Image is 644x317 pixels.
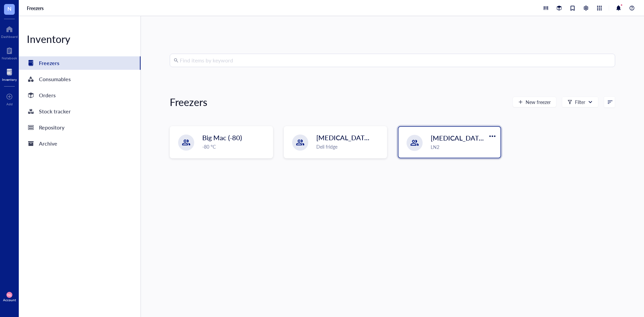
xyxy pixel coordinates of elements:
[7,293,12,297] span: NL
[170,95,207,109] div: Freezers
[6,102,13,106] div: Add
[431,133,507,143] span: [MEDICAL_DATA] Dewer
[2,67,17,82] a: Inventory
[2,56,17,60] div: Notebook
[19,105,141,118] a: Stock tracker
[1,35,18,39] div: Dashboard
[526,99,551,105] span: New freezer
[19,89,141,102] a: Orders
[27,5,45,11] a: Freezers
[19,56,141,70] a: Freezers
[7,4,11,13] span: N
[3,298,16,302] div: Account
[39,91,56,100] div: Orders
[202,133,242,142] span: Big Mac (-80)
[316,143,383,150] div: Deli fridge
[39,123,64,132] div: Repository
[39,58,59,68] div: Freezers
[2,77,17,82] div: Inventory
[19,72,141,86] a: Consumables
[431,143,496,151] div: LN2
[513,97,556,107] button: New freezer
[202,143,269,150] div: -80 °C
[19,137,141,150] a: Archive
[19,32,141,46] div: Inventory
[39,139,57,148] div: Archive
[39,74,71,84] div: Consumables
[39,107,71,116] div: Stock tracker
[1,24,18,39] a: Dashboard
[2,45,17,60] a: Notebook
[19,121,141,134] a: Repository
[316,133,416,142] span: [MEDICAL_DATA] (4C Fridge Lab)
[575,98,585,106] div: Filter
